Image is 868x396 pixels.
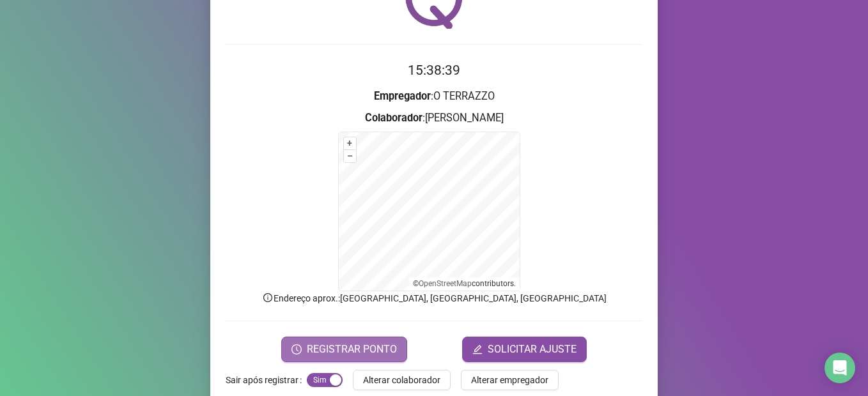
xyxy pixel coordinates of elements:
span: edit [472,344,483,354]
button: editSOLICITAR AJUSTE [462,337,587,362]
a: OpenStreetMap [419,279,472,288]
strong: Empregador [374,90,431,102]
span: SOLICITAR AJUSTE [488,342,577,357]
h3: : O TERRAZZO [226,88,642,105]
button: Alterar colaborador [353,370,451,390]
p: Endereço aprox. : [GEOGRAPHIC_DATA], [GEOGRAPHIC_DATA], [GEOGRAPHIC_DATA] [226,291,642,305]
span: info-circle [262,292,274,303]
time: 15:38:39 [408,63,460,78]
span: clock-circle [291,344,302,354]
button: REGISTRAR PONTO [281,337,407,362]
button: – [344,150,356,162]
label: Sair após registrar [226,370,307,390]
button: Alterar empregador [461,370,559,390]
div: Open Intercom Messenger [825,353,855,383]
button: + [344,137,356,149]
li: © contributors. [413,279,516,288]
h3: : [PERSON_NAME] [226,110,642,126]
span: Alterar colaborador [363,373,440,387]
span: REGISTRAR PONTO [307,342,397,357]
span: Alterar empregador [471,373,548,387]
strong: Colaborador [365,112,422,124]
